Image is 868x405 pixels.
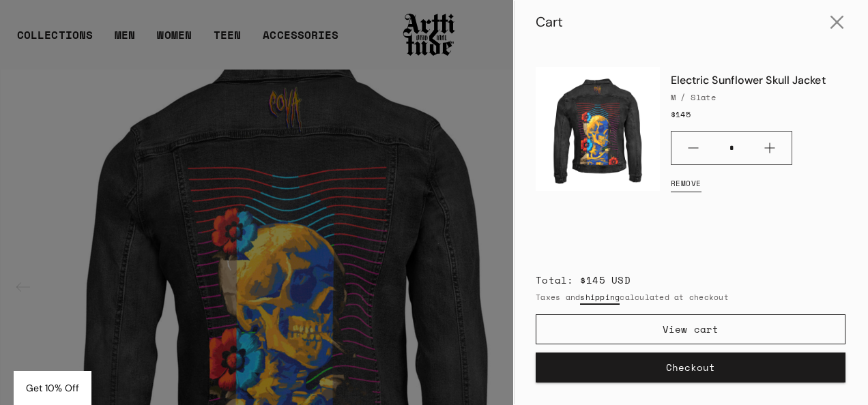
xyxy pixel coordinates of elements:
div: Cart [536,14,563,31]
button: Close cart [821,6,854,39]
a: Remove [671,170,701,198]
button: Plus [748,132,792,164]
span: $145 USD [580,273,631,287]
span: Get 10% Off [26,382,79,394]
small: Taxes and calculated at checkout [536,291,845,303]
span: Total: [536,273,574,287]
a: Electric Sunflower Skull Jacket [671,67,845,89]
a: shipping [580,291,620,303]
span: $145 [671,108,691,120]
div: M / Slate [671,91,845,103]
a: View cart [536,314,845,344]
input: Quantity [715,137,748,160]
button: Checkout with Shipping Protection included for an additional fee as listed above [536,352,845,382]
button: Minus [671,132,715,164]
div: Get 10% Off [14,371,91,405]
